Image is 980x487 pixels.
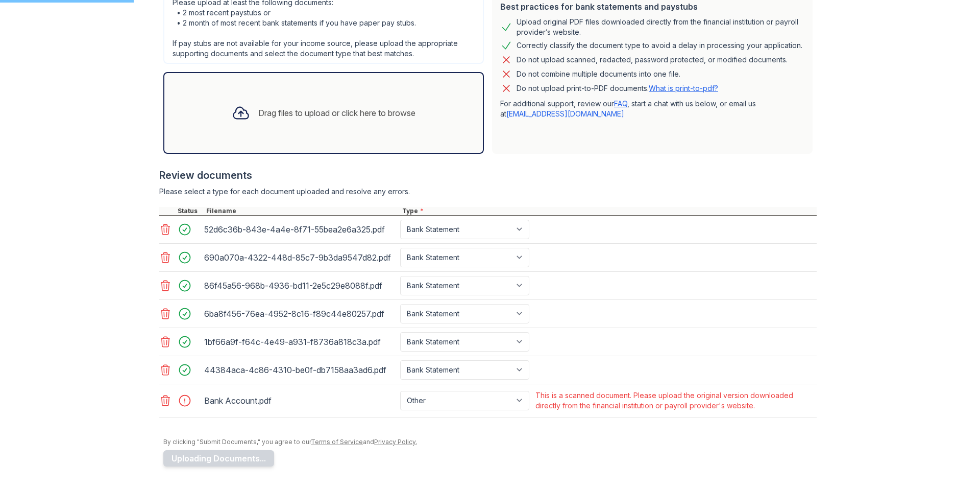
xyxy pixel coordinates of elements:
[204,392,396,409] div: Bank Account.pdf
[535,390,815,411] div: This is a scanned document. Please upload the original version downloaded directly from the finan...
[311,438,363,446] a: Terms of Service
[159,187,817,197] div: Please select a type for each document uploaded and resolve any errors.
[204,221,396,238] div: 52d6c36b-843e-4a4e-8f71-55bea2e6a325.pdf
[258,107,415,119] div: Drag files to upload or click here to browse
[506,109,624,118] a: [EMAIL_ADDRESS][DOMAIN_NAME]
[517,68,680,80] div: Do not combine multiple documents into one file.
[500,1,804,13] div: Best practices for bank statements and paystubs
[163,450,274,467] button: Uploading Documents...
[374,438,417,446] a: Privacy Policy.
[204,207,400,215] div: Filename
[204,362,396,378] div: 44384aca-4c86-4310-be0f-db7158aa3ad6.pdf
[517,17,804,37] div: Upload original PDF files downloaded directly from the financial institution or payroll provider’...
[204,249,396,266] div: 690a070a-4322-448d-85c7-9b3da9547d82.pdf
[517,83,718,94] p: Do not upload print-to-PDF documents.
[649,84,718,92] a: What is print-to-pdf?
[500,99,804,119] p: For additional support, review our , start a chat with us below, or email us at
[163,438,817,446] div: By clicking "Submit Documents," you agree to our and
[159,168,817,182] div: Review documents
[204,334,396,350] div: 1bf66a9f-f64c-4e49-a931-f8736a818c3a.pdf
[614,99,627,108] a: FAQ
[204,277,396,294] div: 86f45a56-968b-4936-bd11-2e5c29e8088f.pdf
[204,306,396,322] div: 6ba8f456-76ea-4952-8c16-f89c44e80257.pdf
[517,54,788,66] div: Do not upload scanned, redacted, password protected, or modified documents.
[517,39,802,52] div: Correctly classify the document type to avoid a delay in processing your application.
[176,207,204,215] div: Status
[400,207,817,215] div: Type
